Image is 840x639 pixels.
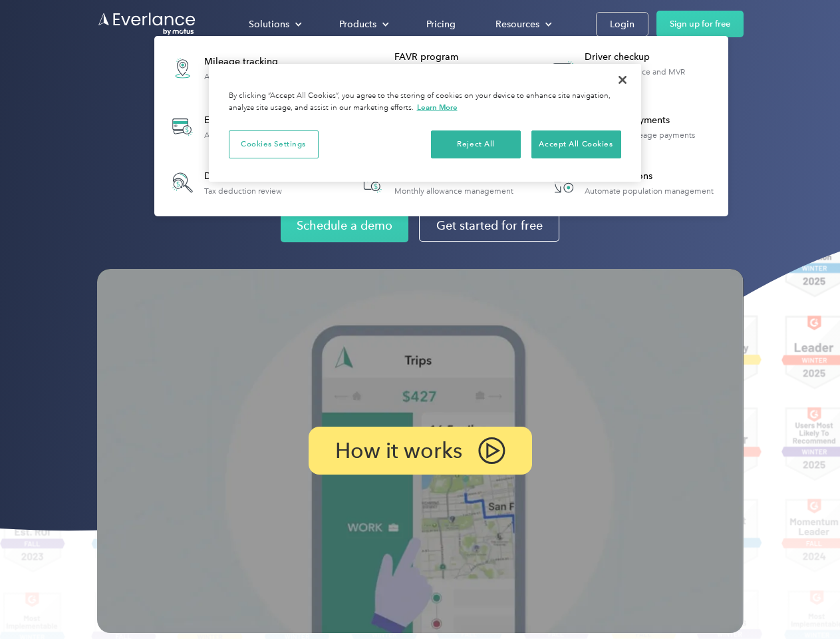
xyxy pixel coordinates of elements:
a: Accountable planMonthly allowance management [351,161,520,204]
a: Login [596,12,648,37]
div: Driver checkup [585,51,721,64]
a: Sign up for free [656,11,744,37]
a: Go to homepage [97,11,197,37]
a: HR IntegrationsAutomate population management [541,161,720,204]
div: Solutions [235,13,313,36]
div: Resources [482,13,563,36]
div: Automatic mileage logs [204,72,291,81]
div: FAVR program [394,51,531,64]
button: Accept All Cookies [531,130,621,158]
button: Cookies Settings [229,130,319,158]
div: Cookie banner [209,64,641,182]
nav: Products [154,36,728,216]
div: By clicking “Accept All Cookies”, you agree to the storing of cookies on your device to enhance s... [229,91,621,114]
div: Products [339,16,376,33]
div: Resources [495,16,539,33]
a: Get started for free [419,210,559,242]
div: Solutions [249,16,289,33]
a: Mileage trackingAutomatic mileage logs [161,44,297,93]
div: HR Integrations [585,170,714,183]
a: Expense trackingAutomatic transaction logs [161,103,307,151]
div: Expense tracking [204,114,300,127]
button: Reject All [431,130,521,158]
a: Schedule a demo [281,209,408,242]
p: How it works [335,443,462,459]
div: Pricing [426,16,456,33]
div: Tax deduction review [204,186,282,196]
div: Products [326,13,400,36]
div: Login [610,16,634,33]
a: More information about your privacy, opens in a new tab [417,103,458,112]
div: Deduction finder [204,170,282,183]
a: Pricing [413,13,469,36]
div: Monthly allowance management [394,186,513,196]
a: FAVR programFixed & Variable Rate reimbursement design & management [351,44,531,93]
div: Mileage tracking [204,55,291,69]
div: Automate population management [585,186,714,196]
a: Deduction finderTax deduction review [161,161,289,204]
input: Submit [98,79,165,107]
a: Driver checkupLicense, insurance and MVR verification [541,44,722,93]
div: Privacy [209,64,641,182]
div: Automatic transaction logs [204,130,300,140]
div: License, insurance and MVR verification [585,67,721,86]
button: Close [608,65,637,95]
